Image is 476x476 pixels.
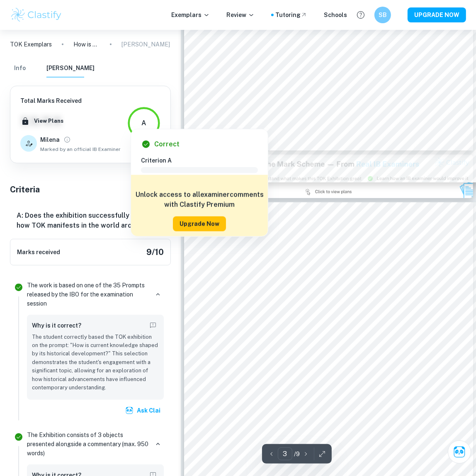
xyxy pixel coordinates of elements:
[27,430,149,458] p: The Exhibition consists of 3 objects presented alongside a commentary (max. 950 words)
[121,40,170,49] p: [PERSON_NAME]
[135,190,264,210] h6: Unlock access to all examiner comments with Clastify Premium
[275,10,307,19] a: Tutoring
[40,135,60,144] h6: Milena
[32,115,66,127] button: View Plans
[354,8,368,22] button: Help and Feedback
[20,96,121,105] h6: Total Marks Received
[378,10,388,19] h6: SB
[294,449,300,459] p: / 9
[17,248,60,257] h6: Marks received
[27,281,149,308] p: The work is based on one of the 35 Prompts released by the IBO for the examination session
[17,211,158,231] h6: A: Does the exhibition successfully show how TOK manifests in the world around us?
[141,156,265,165] h6: Criterion A
[46,59,95,78] button: [PERSON_NAME]
[10,40,52,49] a: TOK Exemplars
[73,40,100,49] p: How is current knowledge shaped by its historical development?
[14,432,24,442] svg: Correct
[147,320,159,331] button: Report mistake/confusion
[154,139,180,149] h6: Correct
[10,7,63,23] img: Clastify logo
[173,216,226,231] button: Upgrade Now
[448,440,471,464] button: Ask Clai
[374,7,391,23] button: SB
[324,10,347,19] a: Schools
[10,202,171,239] div: A: Does the exhibition successfully show how TOK manifests in the world around us?
[10,183,171,196] h5: Criteria
[10,59,30,78] button: Info
[32,321,81,330] h6: Why is it correct?
[125,406,134,415] img: clai.svg
[226,10,255,19] p: Review
[171,10,210,19] p: Exemplars
[124,403,164,418] button: Ask Clai
[146,246,164,258] h5: 9 / 10
[14,282,24,292] svg: Correct
[408,7,466,22] button: UPGRADE NOW
[32,333,159,392] p: The student correctly based the TOK exhibition on the prompt: "How is current knowledge shaped by...
[40,146,121,153] span: Marked by an official IB Examiner
[61,134,73,146] button: View full profile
